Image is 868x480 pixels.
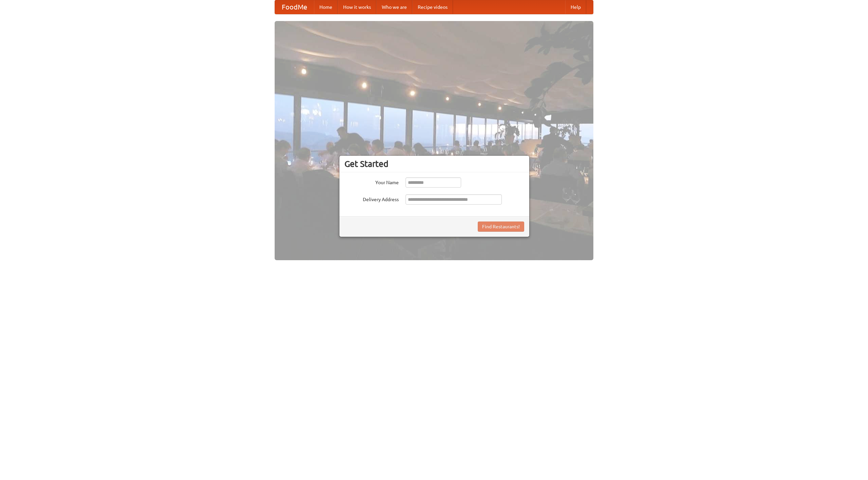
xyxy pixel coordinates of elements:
a: Recipe videos [412,0,453,14]
label: Your Name [344,177,399,186]
a: How it works [338,0,376,14]
a: FoodMe [275,0,314,14]
a: Help [565,0,586,14]
button: Find Restaurants! [478,222,524,232]
a: Who we are [376,0,412,14]
label: Delivery Address [344,194,399,203]
h3: Get Started [344,159,524,169]
a: Home [314,0,338,14]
